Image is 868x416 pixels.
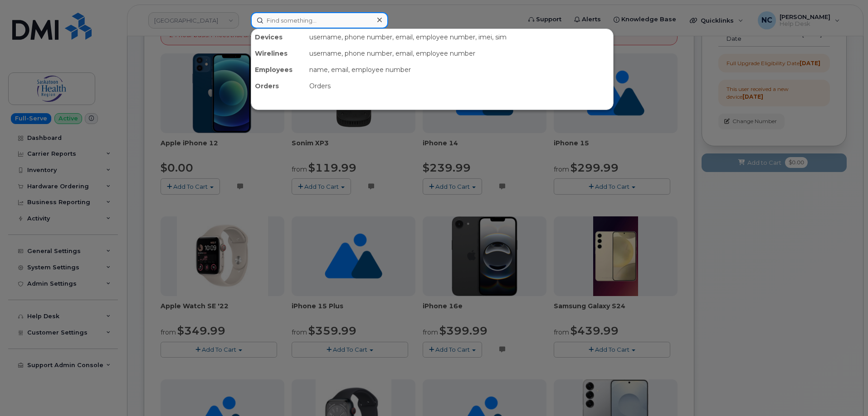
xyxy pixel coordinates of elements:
[306,62,613,78] div: name, email, employee number
[306,29,613,45] div: username, phone number, email, employee number, imei, sim
[251,29,306,45] div: Devices
[829,377,861,409] iframe: Messenger Launcher
[306,45,613,62] div: username, phone number, email, employee number
[251,78,306,94] div: Orders
[251,12,388,29] input: Find something...
[306,78,613,94] div: Orders
[251,45,306,62] div: Wirelines
[251,62,306,78] div: Employees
